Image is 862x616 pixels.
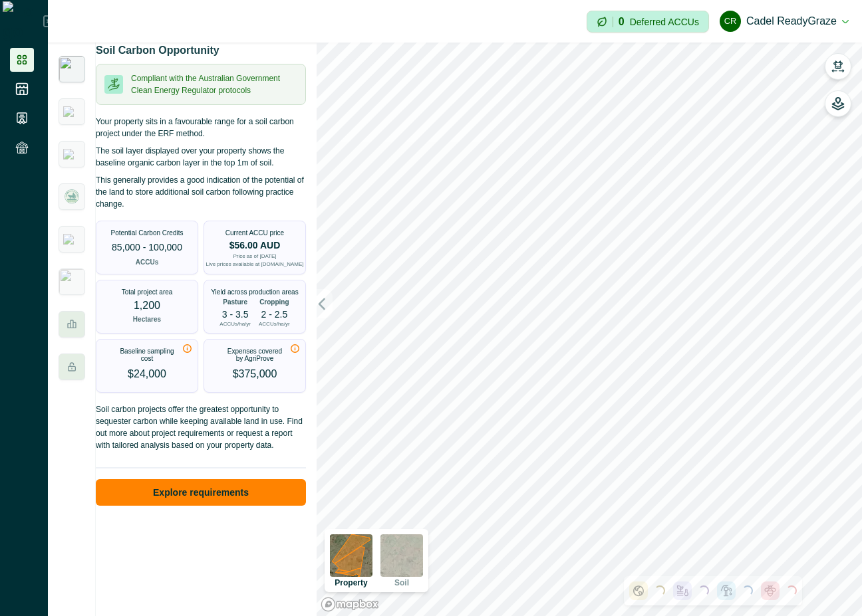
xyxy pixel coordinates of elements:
img: greenham_never_ever.png [63,149,80,159]
img: ISCC-blue-logo-square_transparent.png [63,234,80,245]
p: $56.00 AUD [229,241,281,250]
p: Soil carbon projects offer the greatest opportunity to sequester carbon while keeping available l... [96,403,306,459]
p: ACCUs/ha/yr [219,322,251,327]
p: Deferred ACCUs [630,17,699,27]
p: Yield across production areas [211,288,298,296]
img: greenham_logo.png [63,106,80,117]
p: 1,200 [134,300,160,312]
img: property preview [330,534,372,577]
p: Compliant with the Australian Government Clean Energy Regulator protocols [131,72,297,96]
img: deforestation_free_beef.webp [63,188,80,205]
p: Current ACCU price [225,229,284,237]
img: soil preview [380,534,423,577]
p: Potential Carbon Credits [111,229,184,237]
p: This generally provides a good indication of the potential of the land to store additional soil c... [96,174,306,210]
p: Total project area [122,288,173,296]
p: 0 [619,17,625,27]
p: 85,000 - 100,000 [112,241,182,255]
p: Expenses covered by AgriProve [224,348,286,362]
a: Mapbox logo [321,597,379,612]
img: insight_readygraze.jpg [59,268,85,295]
p: Baseline sampling cost [116,348,178,362]
p: Hectares [133,314,161,324]
a: Live prices available at [DOMAIN_NAME] [206,262,303,267]
p: Soil Carbon Opportunity [96,43,219,58]
p: ACCUs [136,257,158,267]
img: insight_carbon.png [59,56,85,82]
p: Price as of [DATE] [233,254,276,259]
p: Cropping [259,297,289,307]
canvas: Map [317,43,862,616]
p: The soil layer displayed over your property shows the baseline organic carbon layer in the top 1m... [96,145,306,169]
p: 3 - 3.5 [222,310,249,319]
img: Logo [3,1,43,41]
p: ACCUs/ha/yr [259,322,290,327]
p: Your property sits in a favourable range for a soil carbon project under the ERF method. [96,116,306,140]
p: $24,000 [128,366,166,382]
p: Pasture [223,297,247,307]
button: Cadel ReadyGrazeCadel ReadyGraze [720,5,849,37]
button: Explore requirements [96,479,306,506]
p: Property [335,579,367,587]
p: Soil [394,579,409,587]
p: 2 - 2.5 [261,310,287,319]
p: $375,000 [233,366,277,382]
